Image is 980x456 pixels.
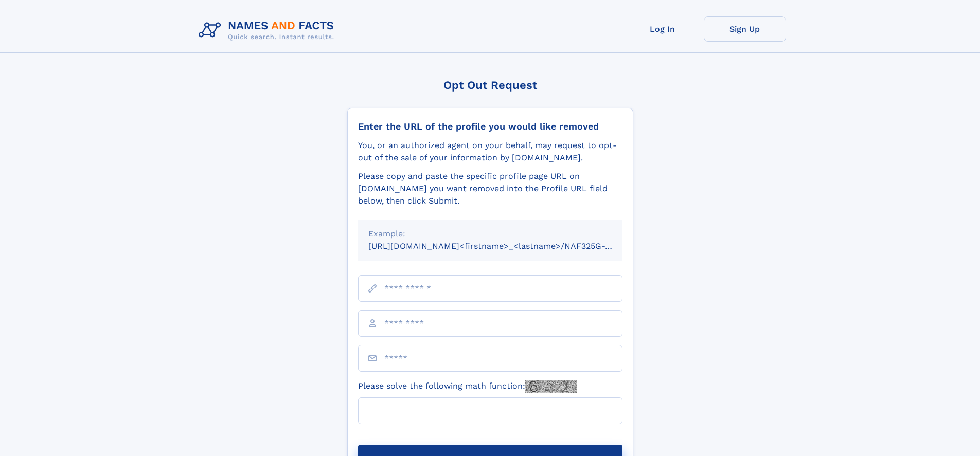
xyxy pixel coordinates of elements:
[368,228,612,240] div: Example:
[358,170,622,207] div: Please copy and paste the specific profile page URL on [DOMAIN_NAME] you want removed into the Pr...
[368,241,642,251] small: [URL][DOMAIN_NAME]<firstname>_<lastname>/NAF325G-xxxxxxxx
[347,79,633,92] div: Opt Out Request
[358,139,622,164] div: You, or an authorized agent on your behalf, may request to opt-out of the sale of your informatio...
[194,16,343,44] img: Logo Names and Facts
[621,16,704,42] a: Log In
[704,16,786,42] a: Sign Up
[358,121,622,132] div: Enter the URL of the profile you would like removed
[358,380,577,393] label: Please solve the following math function:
